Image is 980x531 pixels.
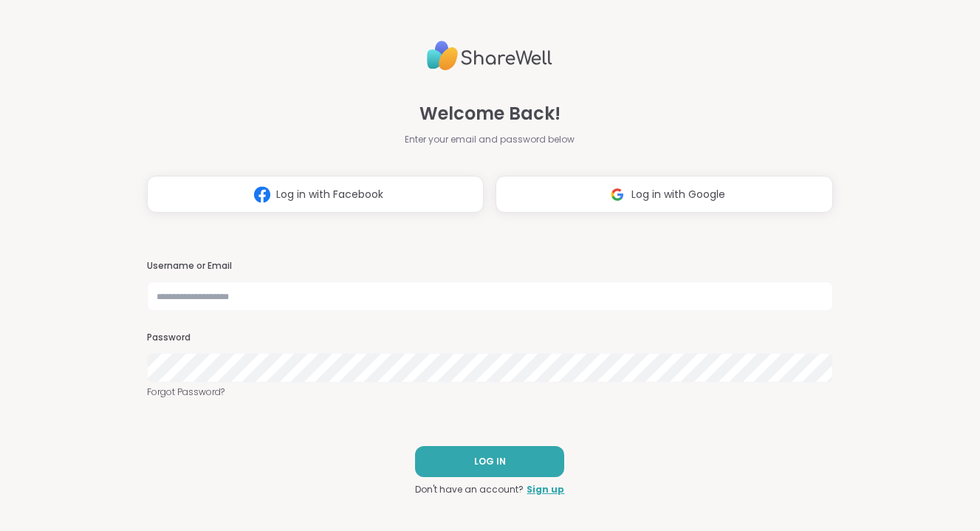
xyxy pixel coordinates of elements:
[527,483,564,496] a: Sign up
[631,187,725,202] span: Log in with Google
[147,176,484,213] button: Log in with Facebook
[415,483,524,496] span: Don't have an account?
[147,386,833,399] a: Forgot Password?
[248,181,276,208] img: ShareWell Logomark
[496,176,832,213] button: Log in with Google
[427,35,552,77] img: ShareWell Logo
[276,187,383,202] span: Log in with Facebook
[419,100,561,127] span: Welcome Back!
[147,332,833,344] h3: Password
[474,455,506,468] span: LOG IN
[147,260,833,273] h3: Username or Email
[603,181,631,208] img: ShareWell Logomark
[415,446,564,477] button: LOG IN
[405,133,575,146] span: Enter your email and password below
